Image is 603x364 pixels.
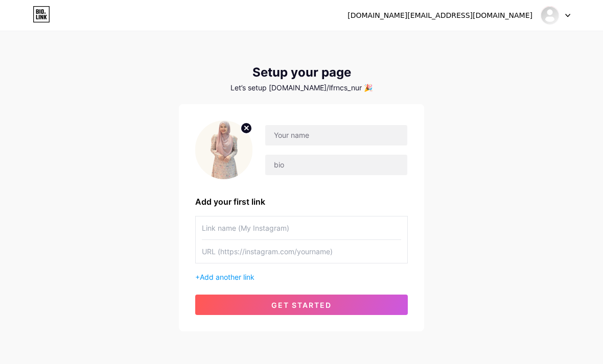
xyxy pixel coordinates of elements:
[195,272,408,282] div: +
[265,125,407,145] input: Your name
[265,155,407,175] input: bio
[200,273,254,281] span: Add another link
[179,84,424,92] div: Let’s setup [DOMAIN_NAME]/lfrncs_nur 🎉
[195,295,408,315] button: get started
[179,65,424,80] div: Setup your page
[202,240,401,263] input: URL (https://instagram.com/yourname)
[271,301,332,309] span: get started
[347,10,532,21] div: [DOMAIN_NAME][EMAIL_ADDRESS][DOMAIN_NAME]
[195,120,252,179] img: profile pic
[540,6,560,25] img: Nur Hidayah
[202,216,401,239] input: Link name (My Instagram)
[195,196,408,208] div: Add your first link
